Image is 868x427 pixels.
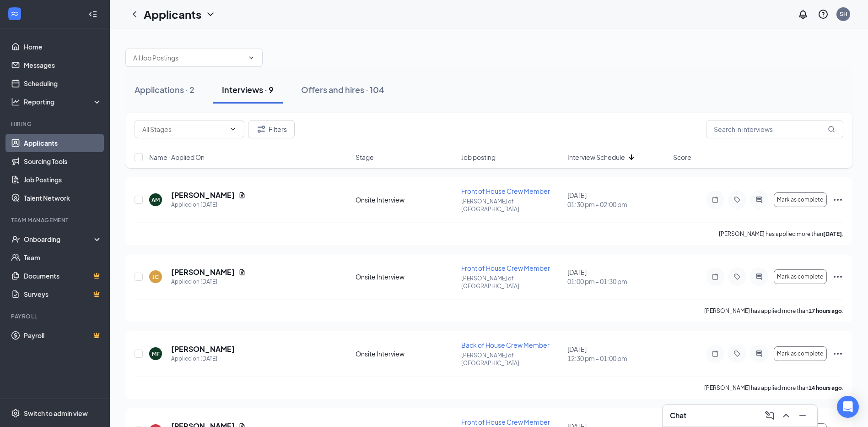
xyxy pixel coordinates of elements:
svg: Tag [732,350,743,357]
button: Mark as complete [774,346,827,361]
a: PayrollCrown [24,326,102,345]
svg: UserCheck [11,235,20,244]
b: 14 hours ago [809,384,842,391]
svg: ActiveChat [754,273,765,280]
svg: Note [710,273,721,280]
svg: Collapse [88,10,97,19]
div: [DATE] [567,345,668,363]
svg: QuestionInfo [818,9,829,20]
svg: Note [710,350,721,357]
a: Scheduling [24,74,102,93]
div: Interviews · 9 [222,84,274,95]
svg: Settings [11,409,20,418]
svg: Ellipses [832,194,843,205]
svg: Tag [732,273,743,280]
button: Filter Filters [248,120,295,138]
h5: [PERSON_NAME] [171,190,235,200]
p: [PERSON_NAME] of [GEOGRAPHIC_DATA] [461,351,561,367]
span: Mark as complete [777,274,823,280]
div: Reporting [24,97,102,106]
svg: Ellipses [832,348,843,359]
p: [PERSON_NAME] has applied more than . [719,230,843,238]
div: [DATE] [567,191,668,209]
span: Job posting [461,153,496,162]
svg: Document [238,268,246,276]
div: Applied on [DATE] [171,277,246,286]
span: Stage [356,153,374,162]
div: Team Management [11,216,100,224]
svg: ChevronUp [781,410,792,421]
div: MF [152,350,160,358]
a: Messages [24,56,102,74]
span: 01:00 pm - 01:30 pm [567,277,668,286]
input: All Job Postings [133,53,244,63]
a: Team [24,248,102,267]
h1: Applicants [144,6,201,22]
p: [PERSON_NAME] of [GEOGRAPHIC_DATA] [461,274,561,290]
input: All Stages [142,124,226,134]
svg: Filter [256,124,267,135]
a: SurveysCrown [24,285,102,303]
div: Onsite Interview [356,349,456,358]
svg: Notifications [798,9,809,20]
div: Onsite Interview [356,195,456,204]
button: Mark as complete [774,269,827,284]
svg: ArrowDown [626,152,637,163]
svg: ActiveChat [754,350,765,357]
span: Mark as complete [777,350,823,357]
div: Hiring [11,120,100,128]
div: Applications · 2 [135,84,194,95]
svg: ChevronDown [229,126,237,133]
p: [PERSON_NAME] has applied more than . [704,307,843,315]
div: Onboarding [24,235,94,244]
svg: Analysis [11,97,20,106]
button: ComposeMessage [762,408,777,423]
svg: Note [710,196,721,203]
div: Offers and hires · 104 [301,84,384,95]
span: Front of House Crew Member [461,418,550,426]
svg: Ellipses [832,271,843,282]
span: 12:30 pm - 01:00 pm [567,354,668,363]
div: [DATE] [567,268,668,286]
h5: [PERSON_NAME] [171,267,235,277]
button: Minimize [795,408,810,423]
span: Front of House Crew Member [461,264,550,272]
b: 17 hours ago [809,307,842,314]
h3: Chat [670,411,686,421]
span: Front of House Crew Member [461,187,550,195]
a: Talent Network [24,189,102,207]
span: Back of House Crew Member [461,341,550,349]
svg: ActiveChat [754,196,765,203]
svg: Tag [732,196,743,203]
h5: [PERSON_NAME] [171,344,235,354]
div: SH [840,10,847,18]
button: Mark as complete [774,192,827,207]
span: Mark as complete [777,197,823,203]
a: Home [24,38,102,56]
div: Applied on [DATE] [171,354,235,363]
svg: Document [238,192,246,199]
svg: ChevronLeft [129,9,140,20]
b: [DATE] [823,230,842,237]
a: Job Postings [24,170,102,189]
div: Switch to admin view [24,409,88,418]
div: Onsite Interview [356,272,456,281]
svg: Minimize [797,410,808,421]
a: Sourcing Tools [24,152,102,170]
svg: ChevronDown [205,9,216,20]
div: AM [151,196,160,204]
span: Score [673,153,691,162]
div: JC [152,273,159,281]
svg: ChevronDown [248,54,255,61]
svg: WorkstreamLogo [10,9,19,18]
svg: ComposeMessage [764,410,775,421]
div: Open Intercom Messenger [837,396,859,418]
p: [PERSON_NAME] of [GEOGRAPHIC_DATA] [461,197,561,213]
a: Applicants [24,134,102,152]
div: Payroll [11,312,100,320]
a: DocumentsCrown [24,267,102,285]
button: ChevronUp [779,408,793,423]
div: Applied on [DATE] [171,200,246,209]
input: Search in interviews [706,120,843,138]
